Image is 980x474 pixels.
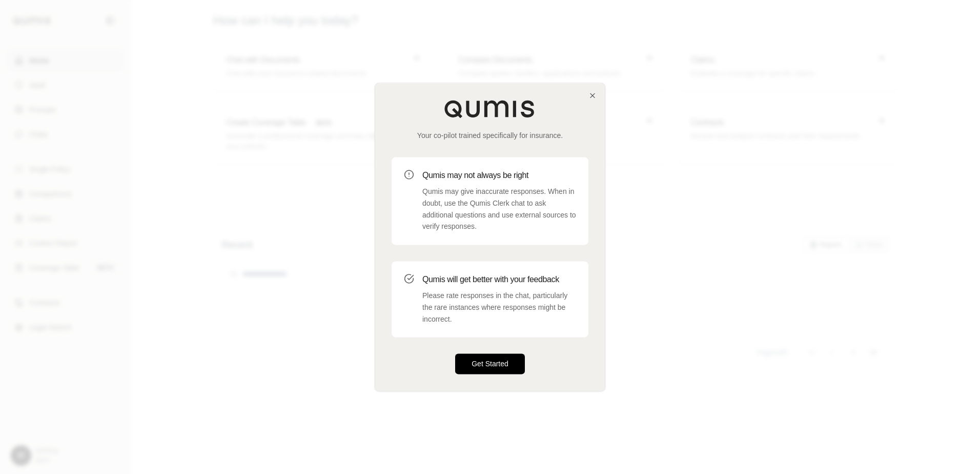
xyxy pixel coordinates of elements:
[455,354,525,374] button: Get Started
[422,186,576,232] p: Qumis may give inaccurate responses. When in doubt, use the Qumis Clerk chat to ask additional qu...
[422,273,576,286] h3: Qumis will get better with your feedback
[422,290,576,325] p: Please rate responses in the chat, particularly the rare instances where responses might be incor...
[422,169,576,182] h3: Qumis may not always be right
[444,100,536,118] img: Qumis Logo
[392,130,588,141] p: Your co-pilot trained specifically for insurance.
